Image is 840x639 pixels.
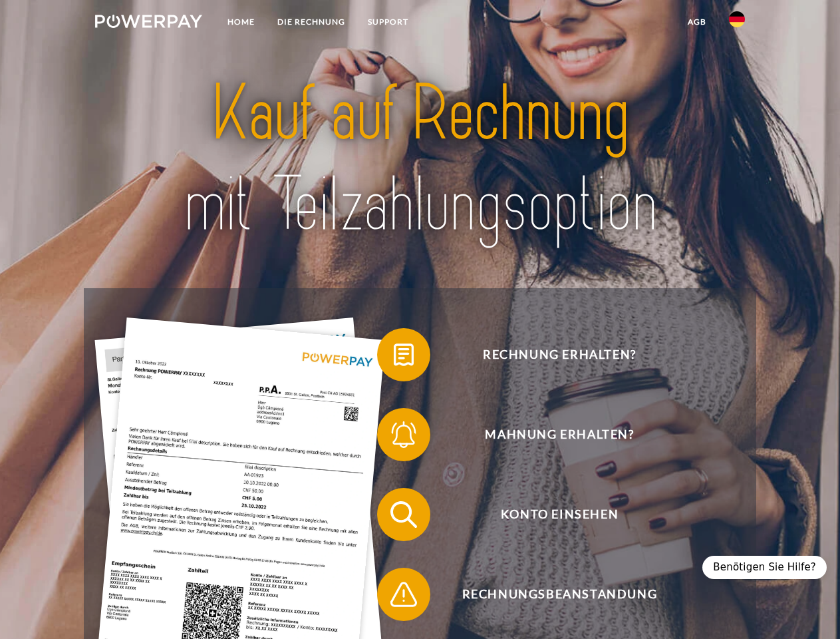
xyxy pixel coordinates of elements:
div: Benötigen Sie Hilfe? [702,556,827,579]
a: DIE RECHNUNG [266,10,356,34]
a: agb [676,10,718,34]
button: Rechnungsbeanstandung [377,568,723,621]
img: qb_bill.svg [387,338,420,371]
span: Konto einsehen [396,488,722,541]
span: Mahnung erhalten? [396,408,722,461]
a: Home [216,10,266,34]
span: Rechnung erhalten? [396,328,722,381]
img: title-powerpay_de.svg [127,64,713,255]
button: Rechnung erhalten? [377,328,723,381]
img: qb_bell.svg [387,418,420,451]
img: de [729,11,745,27]
button: Mahnung erhalten? [377,408,723,461]
span: Rechnungsbeanstandung [396,568,722,621]
img: qb_warning.svg [387,578,420,611]
img: logo-powerpay-white.svg [95,15,202,28]
button: Konto einsehen [377,488,723,541]
img: qb_search.svg [387,498,420,531]
a: SUPPORT [356,10,420,34]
